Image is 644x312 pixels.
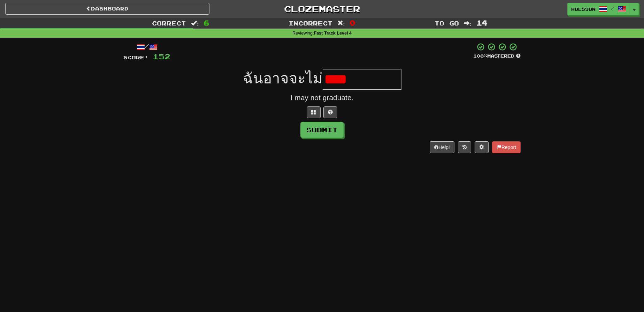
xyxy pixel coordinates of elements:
[204,18,209,27] span: 6
[307,106,321,118] button: Switch sentence to multiple choice alt+p
[430,141,454,153] button: Help!
[123,92,521,103] div: I may not graduate.
[123,43,170,51] div: /
[220,3,424,15] a: Clozemaster
[152,20,186,27] span: Correct
[5,3,209,15] a: Dashboard
[153,52,170,61] span: 152
[123,54,148,60] span: Score:
[464,20,472,26] span: :
[314,31,352,36] strong: Fast Track Level 4
[337,20,345,26] span: :
[567,3,630,15] a: holsson /
[435,20,459,27] span: To go
[300,122,344,138] button: Submit
[350,18,355,27] span: 0
[571,6,596,12] span: holsson
[191,20,199,26] span: :
[611,6,614,10] span: /
[243,70,323,87] span: ฉันอาจจะไม่
[323,106,337,118] button: Single letter hint - you only get 1 per sentence and score half the points! alt+h
[458,141,471,153] button: Round history (alt+y)
[473,53,521,59] div: Mastered
[473,53,487,59] span: 100 %
[289,20,332,27] span: Incorrect
[476,18,488,27] span: 14
[492,141,521,153] button: Report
